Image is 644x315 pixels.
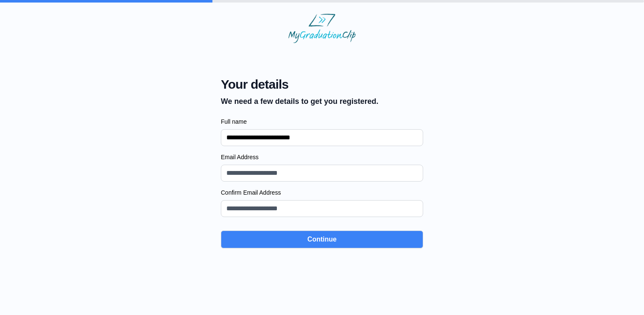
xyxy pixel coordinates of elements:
button: Continue [221,231,423,248]
label: Confirm Email Address [221,188,423,197]
img: MyGraduationClip [288,14,356,43]
label: Full name [221,117,423,126]
p: We need a few details to get you registered. [221,95,378,107]
label: Email Address [221,153,423,161]
span: Your details [221,77,378,92]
